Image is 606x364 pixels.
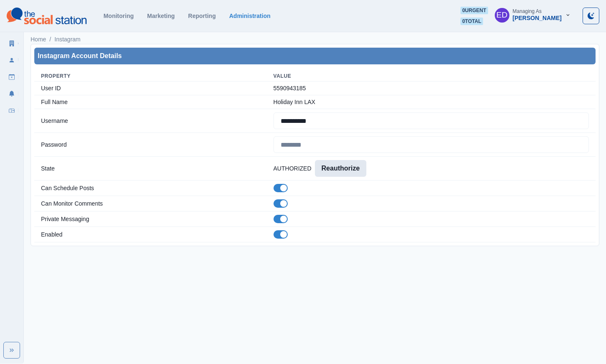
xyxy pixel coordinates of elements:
[267,81,596,95] td: 5590943185
[274,160,589,177] div: AUTHORIZED
[34,211,267,227] td: Private Messaging
[31,35,46,44] a: Home
[34,157,267,181] td: State
[34,109,267,133] td: Username
[3,342,20,359] button: Expand
[34,196,267,211] td: Can Monitor Comments
[5,53,18,67] a: Users
[5,37,18,50] a: Clients
[496,5,508,25] div: Elizabeth Dempsey
[5,104,18,117] a: Inbox
[315,160,367,177] button: Reauthorize
[229,13,271,19] a: Administration
[34,181,267,196] td: Can Schedule Posts
[267,95,596,109] td: Holiday Inn LAX
[34,227,267,242] td: Enabled
[5,70,18,84] a: Draft Posts
[513,8,542,14] div: Managing As
[7,8,87,24] img: logoTextSVG.62801f218bc96a9b266caa72a09eb111.svg
[34,95,267,109] td: Full Name
[38,51,592,61] div: Instagram Account Details
[460,18,483,25] span: 0 total
[34,133,267,157] td: Password
[103,13,133,19] a: Monitoring
[583,8,599,24] button: Toggle Mode
[460,7,488,14] span: 0 urgent
[513,15,562,22] div: [PERSON_NAME]
[147,13,175,19] a: Marketing
[49,35,51,44] span: /
[188,13,216,19] a: Reporting
[34,71,267,81] th: Property
[31,35,81,44] nav: breadcrumb
[54,35,80,44] a: Instagram
[5,87,18,100] a: Notifications
[267,71,596,81] th: Value
[488,7,578,23] button: Managing As[PERSON_NAME]
[34,81,267,95] td: User ID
